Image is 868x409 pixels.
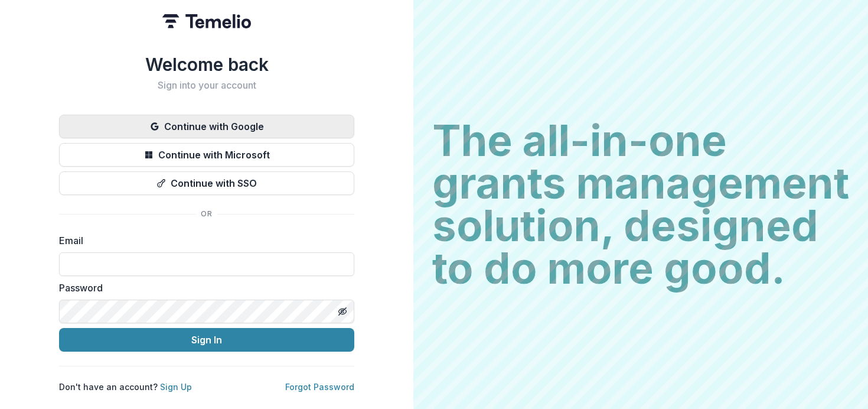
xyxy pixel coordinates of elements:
a: Forgot Password [285,382,354,392]
button: Continue with Google [59,115,354,138]
h1: Welcome back [59,54,354,75]
button: Continue with SSO [59,171,354,195]
label: Email [59,233,347,248]
button: Continue with Microsoft [59,143,354,167]
h2: Sign into your account [59,80,354,91]
button: Sign In [59,328,354,352]
p: Don't have an account? [59,381,192,393]
label: Password [59,281,347,295]
button: Toggle password visibility [333,302,352,321]
a: Sign Up [160,382,192,392]
img: Temelio [162,14,251,28]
